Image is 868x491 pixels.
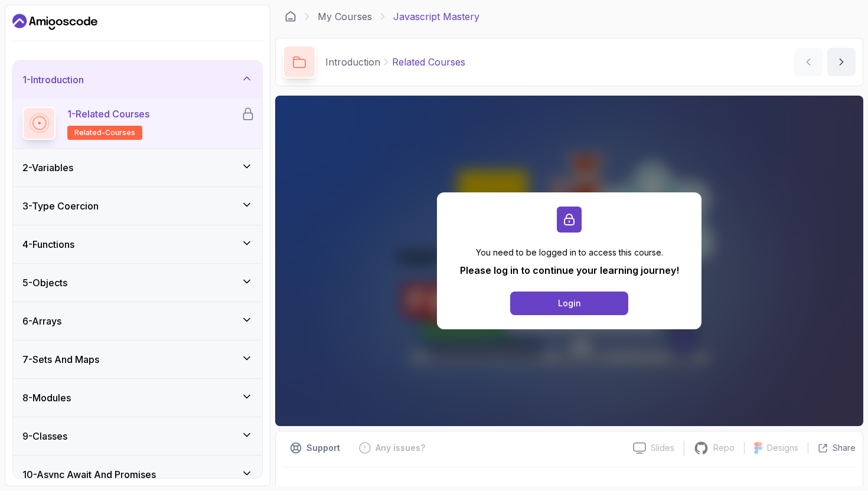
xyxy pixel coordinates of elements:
[13,417,262,455] button: 9-Classes
[460,263,679,277] p: Please log in to continue your learning journey!
[13,149,262,186] button: 2-Variables
[13,225,262,263] button: 4-Functions
[460,247,679,258] p: You need to be logged in to access this course.
[22,107,253,140] button: 1-Related Coursesrelated-courses
[22,314,61,328] h3: 6 - Arrays
[12,12,97,31] a: Dashboard
[794,48,823,76] button: previous content
[376,442,425,454] p: Any issues?
[827,48,856,76] button: next content
[22,161,73,175] h3: 2 - Variables
[22,352,99,366] h3: 7 - Sets And Maps
[13,341,262,378] button: 7-Sets And Maps
[13,187,262,225] button: 3-Type Coercion
[13,264,262,302] button: 5-Objects
[67,107,149,121] p: 1 - Related Courses
[767,442,798,454] p: Designs
[74,128,135,138] span: related-courses
[392,55,465,69] p: Related Courses
[713,442,735,454] p: Repo
[22,467,156,482] h3: 10 - Async Await And Promises
[558,297,581,309] div: Login
[22,276,67,290] h3: 5 - Objects
[306,442,340,454] p: Support
[795,417,868,473] iframe: chat widget
[22,429,67,443] h3: 9 - Classes
[13,379,262,417] button: 8-Modules
[318,9,372,24] a: My Courses
[22,199,99,213] h3: 3 - Type Coercion
[325,55,380,69] p: Introduction
[22,73,84,87] h3: 1 - Introduction
[13,302,262,340] button: 6-Arrays
[510,292,628,315] button: Login
[283,438,347,457] button: Support button
[393,9,479,24] p: Javascript Mastery
[13,61,262,99] button: 1-Introduction
[285,11,296,22] a: Dashboard
[22,237,74,251] h3: 4 - Functions
[22,391,71,405] h3: 8 - Modules
[651,442,674,454] p: Slides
